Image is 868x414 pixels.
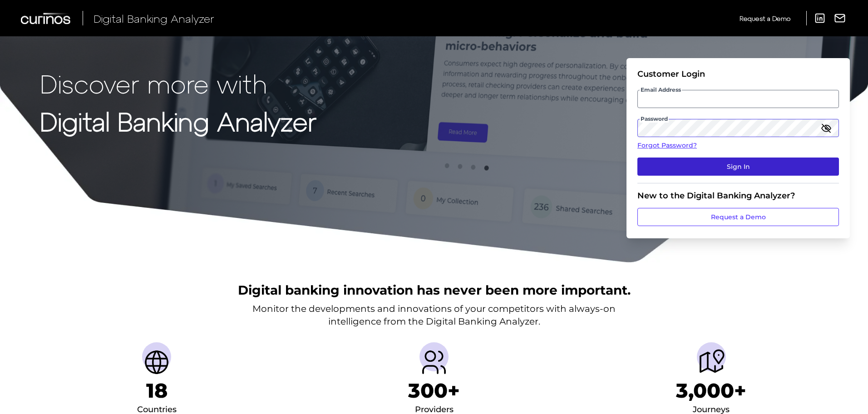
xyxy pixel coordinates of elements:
[252,302,616,328] p: Monitor the developments and innovations of your competitors with always-on intelligence from the...
[419,348,449,377] img: Providers
[637,158,839,176] button: Sign In
[637,141,839,150] a: Forgot Password?
[40,106,316,136] strong: Digital Banking Analyzer
[697,348,726,377] img: Journeys
[40,69,316,98] p: Discover more with
[408,379,460,403] h1: 300+
[238,281,631,299] h2: Digital banking innovation has never been more important.
[676,379,746,403] h1: 3,000+
[640,86,682,94] span: Email Address
[740,15,790,22] span: Request a Demo
[142,348,171,377] img: Countries
[640,115,669,123] span: Password
[637,191,839,201] div: New to the Digital Banking Analyzer?
[637,208,839,226] a: Request a Demo
[146,379,168,403] h1: 18
[21,13,72,24] img: Curinos
[637,69,839,79] div: Customer Login
[94,12,214,25] span: Digital Banking Analyzer
[740,11,790,26] a: Request a Demo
